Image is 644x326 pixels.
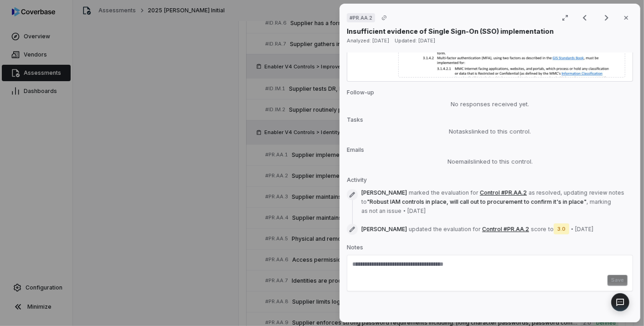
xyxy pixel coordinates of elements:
[347,146,633,157] p: Emails
[564,189,587,197] span: updating
[598,12,616,23] button: Next result
[347,244,633,255] p: Notes
[554,223,569,234] span: 3.0
[529,189,562,197] span: as resolved ,
[347,89,633,100] p: Follow-up
[347,26,554,36] p: Insufficient evidence of Single Sign-On (SSO) implementation
[361,189,407,197] span: [PERSON_NAME]
[571,225,573,233] span: •
[347,100,633,109] div: No responses received yet.
[409,189,429,197] span: marked
[347,116,633,127] p: Tasks
[403,207,406,214] span: •
[448,157,533,166] span: No emails linked to this control.
[409,226,432,233] span: updated
[361,226,407,233] span: [PERSON_NAME]
[531,226,546,233] span: score
[347,176,633,187] p: Activity
[395,37,435,44] span: Updated: [DATE]
[361,207,402,215] span: as not an issue
[407,207,426,215] span: [DATE]
[589,189,624,197] span: review notes
[376,10,392,26] button: Copy link
[367,198,587,205] span: " Robust IAM controls in place, will call out to procurement to confirm it's in place "
[350,14,372,21] span: # PR.AA.2
[361,198,367,205] span: to
[431,189,478,197] span: the evaluation for
[449,127,531,135] span: No tasks linked to this control.
[480,189,527,197] button: Control #PR.AA.2
[433,226,480,233] span: the evaluation for
[575,226,593,233] span: [DATE]
[347,37,389,44] span: Analyzed: [DATE]
[590,198,611,206] span: marking
[576,12,594,23] button: Previous result
[548,226,554,233] span: to
[482,226,529,233] button: Control #PR.AA.2
[587,198,588,205] span: ,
